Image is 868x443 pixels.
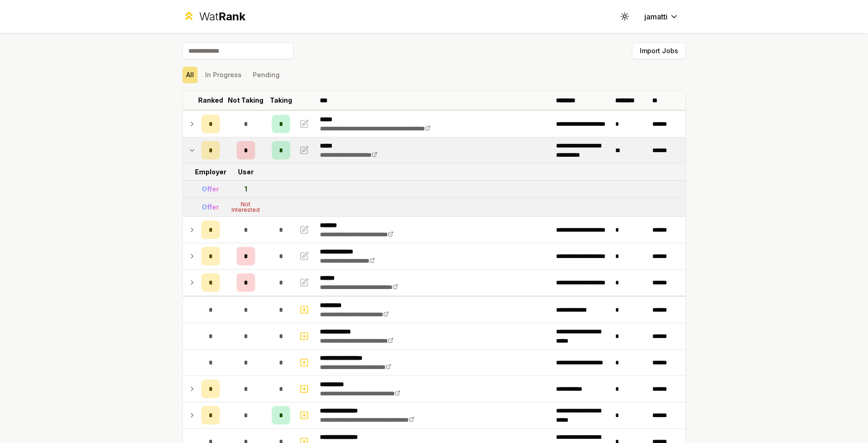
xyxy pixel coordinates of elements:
[244,185,247,194] div: 1
[249,67,283,83] button: Pending
[270,96,292,105] p: Taking
[644,11,668,22] span: jamatti
[202,185,219,194] div: Offer
[198,96,223,105] p: Ranked
[219,10,245,23] span: Rank
[227,202,264,213] div: Not Interested
[632,43,686,59] button: Import Jobs
[202,203,219,212] div: Offer
[198,164,224,180] td: Employer
[637,8,686,25] button: jamatti
[228,96,263,105] p: Not Taking
[224,164,268,180] td: User
[182,9,246,24] a: WatRank
[199,9,245,24] div: Wat
[182,67,198,83] button: All
[201,67,245,83] button: In Progress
